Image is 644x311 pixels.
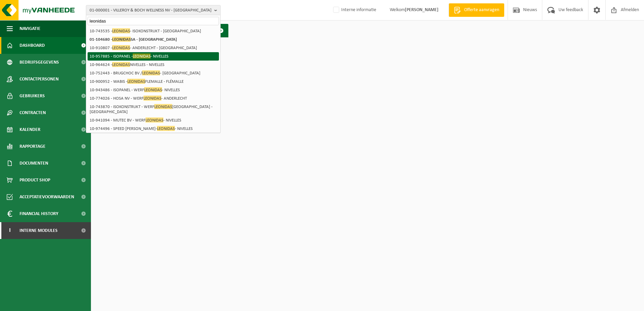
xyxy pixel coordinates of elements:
span: Gebruikers [20,88,45,104]
label: Interne informatie [332,5,376,15]
li: 10-743870 - ISOKONSTRUKT - WERF [GEOGRAPHIC_DATA] - [GEOGRAPHIC_DATA] [88,103,219,116]
span: LEONIDAS [142,70,160,75]
strong: 01-104680 - SA - [GEOGRAPHIC_DATA] [90,37,177,42]
span: Financial History [20,205,58,222]
span: Kalender [20,121,40,138]
span: Documenten [20,155,48,172]
strong: [PERSON_NAME] [405,7,439,12]
span: 01-000001 - VILLEROY & BOCH WELLNESS NV - [GEOGRAPHIC_DATA] [90,5,212,15]
span: Acceptatievoorwaarden [20,188,74,205]
li: 10-957885 - ISOPANEL - - NIVELLES [88,52,219,61]
span: LEONIDAS [133,54,151,59]
span: Offerte aanvragen [462,7,501,13]
button: 01-000001 - VILLEROY & BOCH WELLNESS NV - [GEOGRAPHIC_DATA] [86,5,221,15]
li: 10-941094 - MUTEC BV - WERF - NIVELLES [88,116,219,125]
span: Product Shop [20,172,50,188]
li: 10-774026 - HOSA NV - WERF - ANDERLECHT [88,94,219,103]
li: 10-910807 - - ANDERLECHT - [GEOGRAPHIC_DATA] [88,44,219,52]
span: I [7,222,13,239]
span: LEONIDAS [112,62,130,67]
li: 10-943486 - ISOPANEL - WERF - NIVELLES [88,86,219,94]
li: 10-743535 - - ISOKONSTRUKT - [GEOGRAPHIC_DATA] [88,27,219,35]
li: 10-974496 - SPEED [PERSON_NAME]- - NIVELLES [88,125,219,133]
span: LEONIDAS [112,28,130,33]
input: Zoeken naar gekoppelde vestigingen [88,17,219,25]
span: LEONIDAS [112,45,130,50]
span: LEONIDAS [143,96,161,101]
span: LEONIDAS [112,37,131,42]
li: 10-964624 - NIVELLES - NIVELLES [88,61,219,69]
li: 10-752443 - BRUGCHOC BV / - [GEOGRAPHIC_DATA] [88,69,219,77]
span: Rapportage [20,138,45,155]
span: LEONIDAS [127,79,145,84]
li: 10-900952 - WABIS - FLEMALLE - FLÉMALLE [88,77,219,86]
span: Contracten [20,104,46,121]
span: Dashboard [20,37,45,54]
span: Bedrijfsgegevens [20,54,59,71]
span: LEONIDAS [157,126,175,131]
span: Navigatie [20,20,40,37]
a: Offerte aanvragen [449,3,504,17]
span: LEONIDAS [146,117,163,123]
span: LEONIDAS [154,104,172,109]
span: Interne modules [20,222,58,239]
span: LEONIDAS [144,87,162,92]
span: Contactpersonen [20,71,59,88]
